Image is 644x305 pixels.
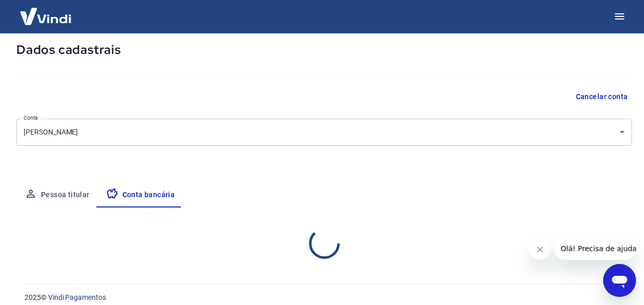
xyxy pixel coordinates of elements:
button: Pessoa titular [16,183,98,207]
iframe: Fechar mensagem [530,239,550,260]
p: 2025 © [25,292,619,303]
button: Cancelar conta [571,87,632,106]
a: Vindi Pagamentos [48,293,106,301]
div: [PERSON_NAME] [16,119,632,146]
label: Conta [24,114,38,122]
iframe: Botão para abrir a janela de mensagens [603,264,636,297]
button: Conta bancária [98,183,183,207]
img: Vindi [12,1,79,32]
span: Olá! Precisa de ajuda? [6,7,86,15]
h5: Dados cadastrais [16,42,632,58]
iframe: Mensagem da empresa [554,237,636,260]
